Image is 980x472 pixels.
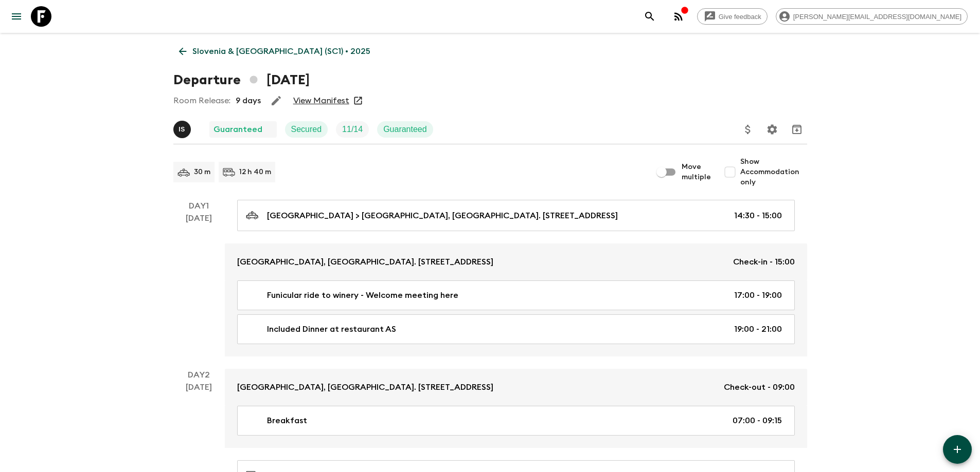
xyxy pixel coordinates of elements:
[225,243,807,280] a: [GEOGRAPHIC_DATA], [GEOGRAPHIC_DATA]. [STREET_ADDRESS]Check-in - 15:00
[173,121,193,138] button: IS
[639,6,660,27] button: search adventures
[291,123,322,136] p: Secured
[173,200,225,212] p: Day 1
[713,13,767,21] span: Give feedback
[740,157,807,187] span: Show Accommodation only
[293,96,349,106] a: View Manifest
[724,381,795,393] p: Check-out - 09:00
[267,210,618,222] p: [GEOGRAPHIC_DATA] > [GEOGRAPHIC_DATA], [GEOGRAPHIC_DATA]. [STREET_ADDRESS]
[186,212,212,356] div: [DATE]
[267,414,307,427] p: Breakfast
[237,256,493,268] p: [GEOGRAPHIC_DATA], [GEOGRAPHIC_DATA]. [STREET_ADDRESS]
[6,6,27,27] button: menu
[225,369,807,406] a: [GEOGRAPHIC_DATA], [GEOGRAPHIC_DATA]. [STREET_ADDRESS]Check-out - 09:00
[733,414,782,427] p: 07:00 - 09:15
[213,123,262,136] p: Guaranteed
[192,45,370,58] p: Slovenia & [GEOGRAPHIC_DATA] (SC1) • 2025
[173,95,230,107] p: Room Release:
[734,289,782,301] p: 17:00 - 19:00
[682,162,711,182] span: Move multiple
[788,13,967,21] span: [PERSON_NAME][EMAIL_ADDRESS][DOMAIN_NAME]
[762,119,782,140] button: Settings
[787,119,807,140] button: Archive (Completed, Cancelled or Unsynced Departures only)
[285,121,328,138] div: Secured
[179,125,185,134] p: I S
[173,369,225,381] p: Day 2
[173,41,376,62] a: Slovenia & [GEOGRAPHIC_DATA] (SC1) • 2025
[237,314,795,344] a: Included Dinner at restaurant AS19:00 - 21:00
[236,95,261,107] p: 9 days
[267,323,396,335] p: Included Dinner at restaurant AS
[776,8,968,25] div: [PERSON_NAME][EMAIL_ADDRESS][DOMAIN_NAME]
[237,381,493,393] p: [GEOGRAPHIC_DATA], [GEOGRAPHIC_DATA]. [STREET_ADDRESS]
[733,256,795,268] p: Check-in - 15:00
[237,406,795,436] a: Breakfast07:00 - 09:15
[239,167,271,177] p: 12 h 40 m
[173,70,310,90] h1: Departure [DATE]
[738,119,758,140] button: Update Price, Early Bird Discount and Costs
[237,280,795,310] a: Funicular ride to winery - Welcome meeting here17:00 - 19:00
[267,289,458,301] p: Funicular ride to winery - Welcome meeting here
[173,124,193,132] span: Ivan Stojanović
[734,323,782,335] p: 19:00 - 21:00
[194,167,210,177] p: 30 m
[237,200,795,231] a: [GEOGRAPHIC_DATA] > [GEOGRAPHIC_DATA], [GEOGRAPHIC_DATA]. [STREET_ADDRESS]14:30 - 15:00
[734,210,782,222] p: 14:30 - 15:00
[383,123,427,136] p: Guaranteed
[336,121,369,138] div: Trip Fill
[697,8,768,25] a: Give feedback
[342,123,363,136] p: 11 / 14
